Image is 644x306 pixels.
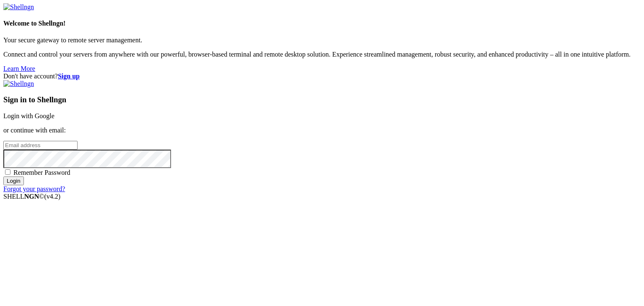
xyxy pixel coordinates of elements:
[3,176,24,185] input: Login
[3,51,641,58] p: Connect and control your servers from anywhere with our powerful, browser-based terminal and remo...
[58,73,80,80] a: Sign up
[3,65,35,72] a: Learn More
[3,73,641,80] div: Don't have account?
[5,169,10,175] input: Remember Password
[3,112,55,119] a: Login with Google
[13,169,70,176] span: Remember Password
[3,193,60,200] span: SHELL ©
[3,36,641,44] p: Your secure gateway to remote server management.
[3,80,34,88] img: Shellngn
[3,95,641,104] h3: Sign in to Shellngn
[3,185,65,192] a: Forgot your password?
[3,20,641,27] h4: Welcome to Shellngn!
[24,193,39,200] b: NGN
[44,193,61,200] span: 4.2.0
[3,127,641,134] p: or continue with email:
[3,141,78,150] input: Email address
[3,3,34,11] img: Shellngn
